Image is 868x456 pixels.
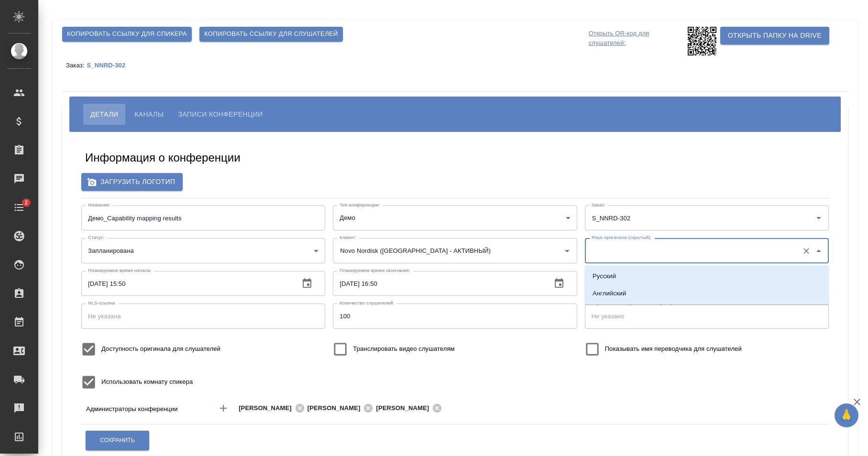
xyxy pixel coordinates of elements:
[101,344,220,354] span: Доступность оригинала для слушателей
[560,244,574,258] button: Open
[199,27,343,42] button: Копировать ссылку для слушателей
[593,289,626,298] p: Английский
[333,271,543,296] input: Не указано
[81,238,325,263] div: Запланирована
[212,397,235,420] button: Добавить менеджера
[178,109,263,120] span: Записи конференции
[86,431,149,450] button: Сохранить
[204,29,338,40] span: Копировать ссылку для слушателей
[308,402,376,414] div: [PERSON_NAME]
[593,271,616,281] p: Русский
[81,304,325,328] input: Не указана
[353,344,454,354] span: Транслировать видео слушателям
[86,404,209,414] p: Администраторы конференции
[376,402,445,414] div: [PERSON_NAME]
[589,27,685,55] p: Открыть QR-код для слушателей:
[838,405,855,425] span: 🙏
[101,377,193,387] span: Использовать комнату спикера
[376,403,435,413] span: [PERSON_NAME]
[134,109,164,120] span: Каналы
[239,403,297,413] span: [PERSON_NAME]
[90,109,118,120] span: Детали
[728,30,822,42] span: Открыть папку на Drive
[835,403,858,427] button: 🙏
[19,198,33,207] span: 2
[81,271,292,296] input: Не указано
[757,407,759,409] button: Open
[800,244,813,258] button: Очистить
[2,195,36,219] a: 2
[62,27,192,42] button: Копировать ссылку для спикера
[239,402,308,414] div: [PERSON_NAME]
[67,29,187,40] span: Копировать ссылку для спикера
[333,206,577,230] div: Демо
[812,211,825,225] button: Open
[89,176,175,188] span: Загрузить логотип
[81,173,183,191] label: Загрузить логотип
[585,304,829,328] input: Не указано
[308,403,366,413] span: [PERSON_NAME]
[66,62,87,69] p: Заказ:
[100,436,135,445] span: Сохранить
[87,61,132,69] a: S_NNRD-302
[81,206,325,230] input: Не указан
[87,62,132,69] p: S_NNRD-302
[333,304,577,328] input: Не указано
[605,344,742,354] span: Показывать имя переводчика для слушателей
[812,244,825,258] button: Close
[720,27,829,44] button: Открыть папку на Drive
[85,150,241,165] h5: Информация о конференции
